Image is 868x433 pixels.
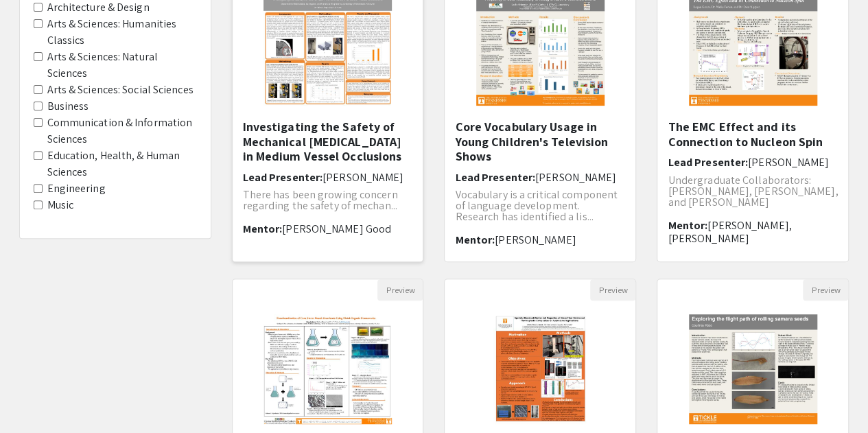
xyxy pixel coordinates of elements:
span: Mentor: [668,218,707,233]
label: Engineering [47,180,106,197]
span: Mentor: [455,233,495,247]
label: Communication & Information Sciences [47,115,197,148]
h5: The EMC Effect and its Connection to Nucleon Spin [668,119,838,149]
span: Vocabulary is a critical component of language development. Research has identified a lis... [455,187,617,224]
label: Arts & Sciences: Humanities Classics [47,16,197,49]
span: [PERSON_NAME] Good [282,222,391,236]
span: There has been growing concern regarding the safety of mechan... [243,187,398,213]
span: [PERSON_NAME], [PERSON_NAME] [668,218,791,246]
label: Music [47,197,74,213]
label: Business [47,98,89,115]
h5: Investigating the Safety of Mechanical [MEDICAL_DATA] in Medium Vessel Occlusions [243,119,413,164]
label: Arts & Sciences: Natural Sciences [47,49,197,82]
h6: Lead Presenter: [243,171,413,184]
span: Mentor: [243,222,283,236]
h6: Lead Presenter: [455,171,625,184]
button: Preview [590,279,635,301]
iframe: Chat [10,371,58,423]
button: Preview [803,279,848,301]
span: [PERSON_NAME] [535,170,616,185]
p: Undergraduate Collaborators: [PERSON_NAME], [PERSON_NAME], and [PERSON_NAME] [668,175,838,208]
label: Education, Health, & Human Sciences [47,148,197,180]
span: [PERSON_NAME] [322,170,403,185]
span: [PERSON_NAME] [495,233,576,247]
h5: Core Vocabulary Usage in Young Children's Television Shows [455,119,625,164]
span: [PERSON_NAME] [748,155,829,169]
button: Preview [377,279,423,301]
label: Arts & Sciences: Social Sciences [47,82,193,98]
h6: Lead Presenter: [668,156,838,169]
